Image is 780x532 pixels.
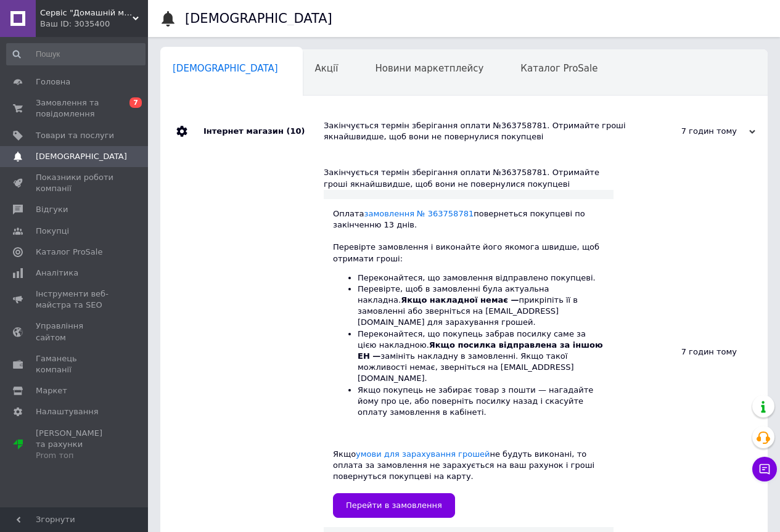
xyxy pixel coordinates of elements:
span: Аналітика [36,268,78,279]
span: [DEMOGRAPHIC_DATA] [173,63,278,74]
span: Каталог ProSale [520,63,597,74]
span: Головна [36,76,70,88]
span: Сервіс "Домашній майстер" [40,7,133,18]
span: Товари та послуги [36,130,114,141]
span: Замовлення та повідомлення [36,97,114,120]
span: Покупці [36,226,69,237]
button: Чат з покупцем [752,457,777,481]
span: Показники роботи компанії [36,172,114,194]
span: Акції [315,63,339,74]
span: Інструменти веб-майстра та SEO [36,289,114,311]
div: Оплата повернеться покупцеві по закінченню 13 днів. Перевірте замовлення і виконайте його якомога... [333,208,604,518]
span: 7 [129,97,142,108]
a: замовлення № 363758781 [364,209,474,218]
li: Перевірте, щоб в замовленні була актуальна накладна. прикріпіть її в замовленні або зверніться на... [358,284,604,329]
span: Гаманець компанії [36,353,114,375]
li: Переконайтеся, що покупець забрав посилку саме за цією накладною. замініть накладну в замовленні.... [358,329,604,385]
li: Переконайтеся, що замовлення відправлено покупцеві. [358,272,604,284]
span: (10) [286,126,305,136]
span: Новини маркетплейсу [375,63,483,74]
input: Перейти в замовлення [333,493,455,518]
div: Prom топ [36,450,114,461]
div: Закінчується термін зберігання оплати №363758781. Отримайте гроші якнайшвидше, щоб вони не поверн... [324,167,614,189]
span: [PERSON_NAME] та рахунки [36,428,114,462]
a: умови для зарахування грошей [356,449,490,459]
span: [DEMOGRAPHIC_DATA] [36,151,127,162]
span: Каталог ProSale [36,247,102,258]
div: Інтернет магазин [203,108,324,155]
b: Якщо накладної немає — [401,295,519,305]
div: Закінчується термін зберігання оплати №363758781. Отримайте гроші якнайшвидше, щоб вони не поверн... [324,120,632,142]
input: Пошук [6,43,146,65]
div: Ваш ID: 3035400 [40,18,148,30]
span: Відгуки [36,204,68,215]
span: Маркет [36,385,67,396]
li: Якщо покупець не забирає товар з пошти — нагадайте йому про це, або поверніть посилку назад і ска... [358,385,604,419]
span: Управління сайтом [36,321,114,343]
div: 7 годин тому [632,126,755,137]
b: Якщо посилка відправлена за іншою ЕН — [358,340,603,361]
h1: [DEMOGRAPHIC_DATA] [185,11,332,26]
span: Налаштування [36,406,99,417]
